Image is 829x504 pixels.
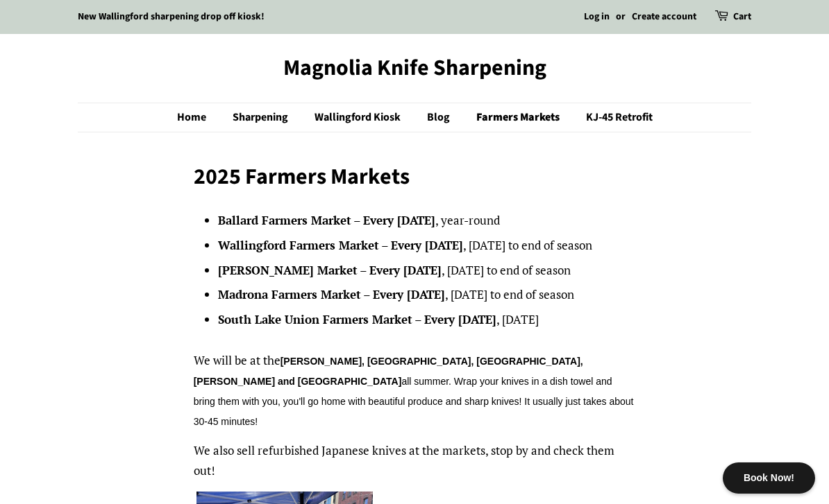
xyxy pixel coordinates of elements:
strong: [PERSON_NAME], [GEOGRAPHIC_DATA], [GEOGRAPHIC_DATA], [PERSON_NAME] and [GEOGRAPHIC_DATA] [194,356,583,387]
p: We also sell refurbished Japanese knives at the markets, stop by and check them out! [194,441,636,481]
a: Create account [632,10,696,24]
a: Log in [584,10,610,24]
strong: Ballard Farmers Market [218,212,351,228]
strong: Madrona Farmers Market [218,286,361,302]
li: – , [DATE] to end of season [218,285,636,305]
a: Magnolia Knife Sharpening [78,55,751,81]
a: Blog [417,103,464,132]
div: Book Now! [723,462,815,494]
li: – , [DATE] to end of season [218,261,636,281]
span: all summer. Wrap your knives in a dish towel and bring them with you, you'll go home with beautif... [194,376,634,427]
a: KJ-45 Retrofit [576,103,653,132]
a: Sharpening [222,103,302,132]
a: Home [177,103,220,132]
strong: Every [DATE] [424,311,496,327]
strong: Every [DATE] [363,212,435,228]
p: We will be at the [194,351,636,431]
h1: 2025 Farmers Markets [194,164,636,190]
a: Wallingford Kiosk [304,103,414,132]
strong: Wallingford Farmers Market [218,237,379,253]
li: – , [DATE] [218,310,636,330]
a: Farmers Markets [466,103,573,132]
a: New Wallingford sharpening drop off kiosk! [78,10,265,24]
li: or [616,9,626,26]
li: – , [DATE] to end of season [218,236,636,256]
li: – , year-round [218,211,636,231]
strong: South Lake Union Farmers Market [218,311,412,327]
a: Cart [733,9,751,26]
strong: Every [DATE] [369,262,442,278]
strong: Every [DATE] [391,237,463,253]
strong: [PERSON_NAME] Market [218,262,358,278]
strong: Every [DATE] [373,286,445,302]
